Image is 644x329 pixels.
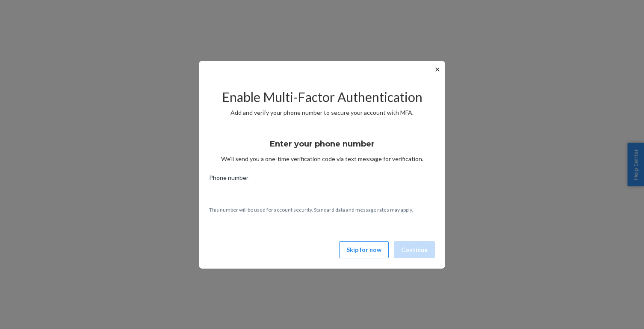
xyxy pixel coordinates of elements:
[209,108,435,117] p: Add and verify your phone number to secure your account with MFA.
[394,241,435,258] button: Continue
[433,64,442,75] button: ✕
[209,90,435,104] h2: Enable Multi-Factor Authentication
[209,206,435,213] p: This number will be used for account security. Standard data and message rates may apply.
[339,241,389,258] button: Skip for now
[209,173,248,185] span: Phone number
[270,138,375,150] h3: Enter your phone number
[209,132,435,163] div: We’ll send you a one-time verification code via text message for verification.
